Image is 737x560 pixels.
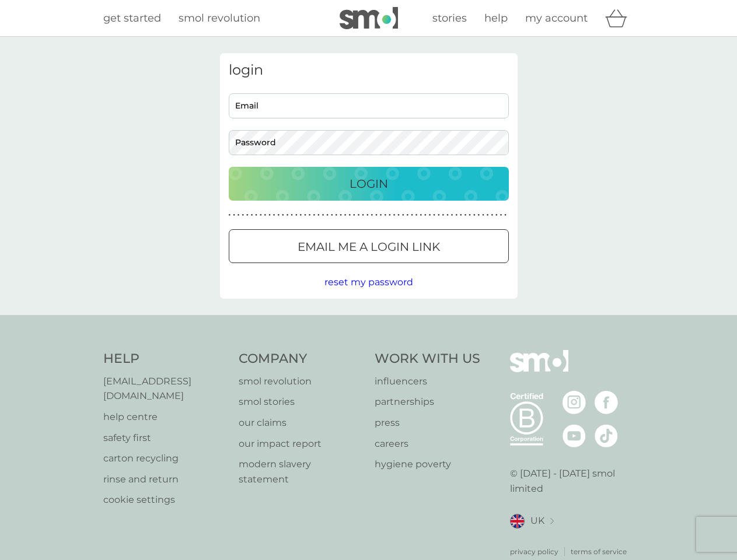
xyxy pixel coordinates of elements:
[304,212,306,218] p: ●
[432,10,467,27] a: stories
[487,212,489,218] p: ●
[239,350,363,368] h4: Company
[322,212,324,218] p: ●
[402,212,404,218] p: ●
[397,212,400,218] p: ●
[103,350,228,368] h4: Help
[103,451,228,466] a: carton recycling
[510,350,568,390] img: smol
[353,212,355,218] p: ●
[246,212,249,218] p: ●
[239,374,363,389] a: smol revolution
[242,212,244,218] p: ●
[179,10,260,27] a: smol revolution
[239,457,363,487] a: modern slavery statement
[380,212,382,218] p: ●
[478,212,480,218] p: ●
[389,212,391,218] p: ●
[442,212,445,218] p: ●
[415,212,418,218] p: ●
[103,374,228,404] a: [EMAIL_ADDRESS][DOMAIN_NAME]
[510,546,558,557] a: privacy policy
[300,212,302,218] p: ●
[282,212,284,218] p: ●
[229,212,231,218] p: ●
[103,409,228,425] a: help centre
[464,212,467,218] p: ●
[595,391,618,414] img: visit the smol Facebook page
[484,10,508,27] a: help
[103,430,228,446] a: safety first
[375,415,480,430] a: press
[438,212,440,218] p: ●
[251,212,253,218] p: ●
[375,212,378,218] p: ●
[420,212,422,218] p: ●
[455,212,457,218] p: ●
[429,212,431,218] p: ●
[484,12,508,24] span: help
[309,212,311,218] p: ●
[525,12,588,24] span: my account
[229,62,509,79] h3: login
[239,415,363,430] a: our claims
[407,212,409,218] p: ●
[491,212,493,218] p: ●
[239,394,363,409] p: smol stories
[371,212,373,218] p: ●
[340,7,398,29] img: smol
[255,212,257,218] p: ●
[375,436,480,452] a: careers
[273,212,275,218] p: ●
[103,492,228,508] a: cookie settings
[595,424,618,447] img: visit the smol Tiktok page
[103,472,228,487] a: rinse and return
[384,212,386,218] p: ●
[460,212,462,218] p: ●
[336,212,338,218] p: ●
[291,212,293,218] p: ●
[446,212,449,218] p: ●
[473,212,476,218] p: ●
[375,374,480,389] a: influencers
[103,10,161,27] a: get started
[504,212,507,218] p: ●
[495,212,498,218] p: ●
[237,212,240,218] p: ●
[340,212,342,218] p: ●
[530,513,544,528] span: UK
[510,466,634,496] p: © [DATE] - [DATE] smol limited
[179,12,260,24] span: smol revolution
[277,212,280,218] p: ●
[550,518,554,524] img: select a new location
[375,457,480,472] a: hygiene poverty
[239,436,363,452] a: our impact report
[233,212,235,218] p: ●
[324,276,413,288] span: reset my password
[605,6,634,30] div: basket
[362,212,364,218] p: ●
[229,229,509,263] button: Email me a login link
[525,10,588,27] a: my account
[571,546,627,557] a: terms of service
[482,212,484,218] p: ●
[229,167,509,201] button: Login
[287,212,289,218] p: ●
[260,212,262,218] p: ●
[313,212,315,218] p: ●
[375,394,480,409] a: partnerships
[393,212,396,218] p: ●
[268,212,271,218] p: ●
[411,212,413,218] p: ●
